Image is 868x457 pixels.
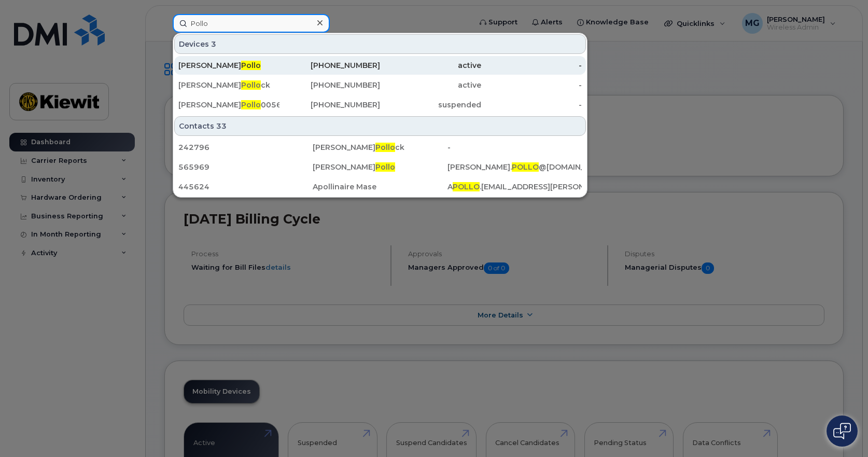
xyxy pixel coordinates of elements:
div: [PERSON_NAME]. @[DOMAIN_NAME] [447,162,582,172]
div: [PERSON_NAME] [313,162,447,172]
div: - [481,80,582,90]
div: 565969 [178,162,313,172]
div: [PERSON_NAME] 00565969 [178,100,279,110]
span: Pollo [241,100,261,109]
div: A .[EMAIL_ADDRESS][PERSON_NAME][DOMAIN_NAME] [447,182,582,192]
div: [PERSON_NAME] [178,60,279,71]
span: POLLO [453,182,480,191]
div: active [380,80,481,90]
span: POLLO [512,162,539,172]
span: Pollo [241,61,261,70]
a: [PERSON_NAME]Pollo00565969[PHONE_NUMBER]suspended- [174,95,586,114]
div: 445624 [178,182,313,192]
div: Devices [174,34,586,54]
div: [PERSON_NAME] ck [178,80,279,90]
a: [PERSON_NAME]Pollock[PHONE_NUMBER]active- [174,76,586,94]
div: [PHONE_NUMBER] [279,80,381,90]
div: [PHONE_NUMBER] [279,100,381,110]
div: active [380,60,481,71]
span: Pollo [375,143,395,152]
div: - [481,60,582,71]
span: 33 [216,121,227,131]
div: suspended [380,100,481,110]
span: 3 [211,39,216,49]
span: Pollo [241,80,261,90]
img: Open chat [833,423,851,439]
div: - [447,142,582,153]
a: 242796[PERSON_NAME]Pollock- [174,138,586,157]
div: 242796 [178,142,313,153]
span: Pollo [375,162,395,172]
a: 565969[PERSON_NAME]Pollo[PERSON_NAME].POLLO@[DOMAIN_NAME] [174,158,586,176]
div: [PERSON_NAME] ck [313,142,447,153]
a: 445624Apollinaire MaseAPOLLO.[EMAIL_ADDRESS][PERSON_NAME][DOMAIN_NAME] [174,177,586,196]
div: - [481,100,582,110]
div: [PHONE_NUMBER] [279,60,381,71]
div: Contacts [174,116,586,136]
div: Apollinaire Mase [313,182,447,192]
a: [PERSON_NAME]Pollo[PHONE_NUMBER]active- [174,56,586,75]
